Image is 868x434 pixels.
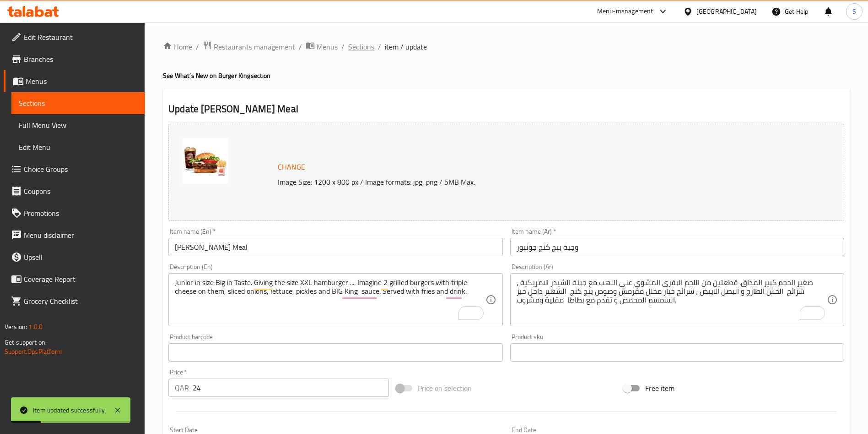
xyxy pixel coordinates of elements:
[348,41,374,52] a: Sections
[11,114,145,136] a: Full Menu View
[4,48,145,70] a: Branches
[341,41,345,52] li: /
[274,176,760,187] p: Image Size: 1200 x 800 px / Image formats: jpg, png / 5MB Max.
[26,76,138,87] span: Menus
[597,6,653,17] div: Menu-management
[510,343,844,362] input: Please enter product sku
[306,41,338,53] a: Menus
[196,41,199,52] li: /
[175,278,485,322] textarea: To enrich screen reader interactions, please activate Accessibility in Grammarly extension settings
[4,268,145,290] a: Coverage Report
[4,158,145,180] a: Choice Groups
[168,238,502,256] input: Enter name En
[378,41,381,52] li: /
[168,102,844,116] h2: Update [PERSON_NAME] Meal
[19,142,138,153] span: Edit Menu
[28,321,43,333] span: 1.0.0
[19,120,138,131] span: Full Menu View
[175,382,189,393] p: QAR
[24,252,138,263] span: Upsell
[214,41,295,52] span: Restaurants management
[299,41,302,52] li: /
[5,336,47,348] span: Get support on:
[203,41,295,53] a: Restaurants management
[24,274,138,285] span: Coverage Report
[24,164,138,175] span: Choice Groups
[278,160,305,174] span: Change
[4,290,145,312] a: Grocery Checklist
[4,26,145,48] a: Edit Restaurant
[317,41,338,52] span: Menus
[163,41,850,53] nav: breadcrumb
[24,208,138,219] span: Promotions
[696,6,757,16] div: [GEOGRAPHIC_DATA]
[24,32,138,43] span: Edit Restaurant
[510,238,844,256] input: Enter name Ar
[852,6,856,16] span: S
[517,278,827,322] textarea: To enrich screen reader interactions, please activate Accessibility in Grammarly extension settings
[11,92,145,114] a: Sections
[163,71,850,80] h4: See What’s New on Burger King section
[183,138,228,184] img: BK_LegendsOfBurgerKing_Do638923170885503521.jpg
[19,98,138,109] span: Sections
[4,246,145,268] a: Upsell
[163,41,192,52] a: Home
[168,343,502,362] input: Please enter product barcode
[4,202,145,224] a: Promotions
[4,180,145,202] a: Coupons
[5,346,63,357] a: Support.OpsPlatform
[4,224,145,246] a: Menu disclaimer
[24,296,138,307] span: Grocery Checklist
[24,230,138,241] span: Menu disclaimer
[11,136,145,158] a: Edit Menu
[5,321,27,333] span: Version:
[33,405,105,415] div: Item updated successfully
[274,158,309,176] button: Change
[24,186,138,197] span: Coupons
[4,70,145,92] a: Menus
[645,383,674,394] span: Free item
[193,379,389,397] input: Please enter price
[418,383,472,394] span: Price on selection
[385,41,427,52] span: item / update
[24,54,138,65] span: Branches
